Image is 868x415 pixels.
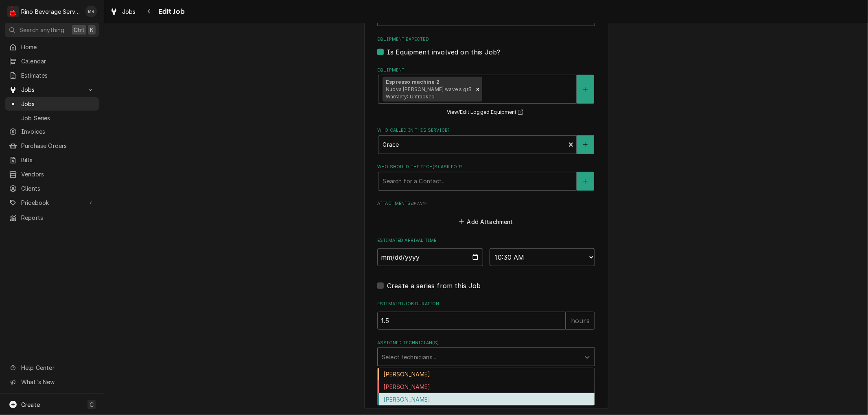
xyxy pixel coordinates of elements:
[377,127,595,134] label: Who called in this service?
[85,6,97,17] div: Melissa Rinehart's Avatar
[377,127,595,154] div: Who called in this service?
[21,127,95,136] span: Invoices
[21,7,81,16] div: Rino Beverage Service
[5,361,99,374] a: Go to Help Center
[473,77,482,102] div: Remove [object Object]
[21,213,95,222] span: Reports
[377,36,595,57] div: Equipment Expected
[378,368,595,381] div: [PERSON_NAME]
[377,340,595,346] label: Assigned Technician(s)
[21,198,83,207] span: Pricebook
[446,107,527,117] button: View/Edit Logged Equipment
[21,184,95,193] span: Clients
[386,79,439,85] strong: Espresso machine 2
[377,164,595,190] div: Who should the tech(s) ask for?
[21,363,94,372] span: Help Center
[377,237,595,266] div: Estimated Arrival Time
[21,141,95,150] span: Purchase Orders
[5,182,99,195] a: Clients
[7,6,19,17] div: Rino Beverage Service's Avatar
[5,211,99,224] a: Reports
[21,156,95,164] span: Bills
[378,393,595,406] div: [PERSON_NAME]
[21,57,95,65] span: Calendar
[21,378,94,386] span: What's New
[143,5,156,18] button: Navigate back
[411,201,426,206] span: ( if any )
[386,86,472,100] span: Nuova [PERSON_NAME] wave s gr3 Warranty: Untracked
[377,67,595,117] div: Equipment
[583,178,588,184] svg: Create New Contact
[377,200,595,227] div: Attachments
[583,142,588,148] svg: Create New Contact
[377,200,595,207] label: Attachments
[21,114,95,122] span: Job Series
[122,7,136,16] span: Jobs
[90,26,94,34] span: K
[21,43,95,51] span: Home
[21,401,40,408] span: Create
[5,111,99,125] a: Job Series
[21,170,95,178] span: Vendors
[85,6,97,17] div: MR
[5,83,99,96] a: Go to Jobs
[107,5,139,18] a: Jobs
[377,248,483,266] input: Date
[5,153,99,167] a: Bills
[21,100,95,108] span: Jobs
[377,36,595,43] label: Equipment Expected
[20,26,64,34] span: Search anything
[74,26,84,34] span: Ctrl
[387,47,500,57] label: Is Equipment involved on this Job?
[458,216,515,227] button: Add Attachment
[5,375,99,389] a: Go to What's New
[5,69,99,82] a: Estimates
[5,23,99,37] button: Search anythingCtrlK
[577,172,594,191] button: Create New Contact
[377,301,595,330] div: Estimated Job Duration
[5,125,99,138] a: Invoices
[377,237,595,244] label: Estimated Arrival Time
[377,301,595,307] label: Estimated Job Duration
[577,135,594,154] button: Create New Contact
[5,54,99,68] a: Calendar
[377,340,595,366] div: Assigned Technician(s)
[377,164,595,170] label: Who should the tech(s) ask for?
[490,248,595,266] select: Time Select
[5,196,99,209] a: Go to Pricebook
[577,75,594,104] button: Create New Equipment
[583,87,588,92] svg: Create New Equipment
[378,380,595,393] div: [PERSON_NAME]
[7,6,19,17] div: R
[5,97,99,111] a: Jobs
[387,281,481,291] label: Create a series from this Job
[156,6,185,17] span: Edit Job
[90,400,94,409] span: C
[21,85,83,94] span: Jobs
[377,67,595,74] label: Equipment
[5,40,99,54] a: Home
[5,167,99,181] a: Vendors
[21,71,95,80] span: Estimates
[5,139,99,152] a: Purchase Orders
[566,312,595,330] div: hours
